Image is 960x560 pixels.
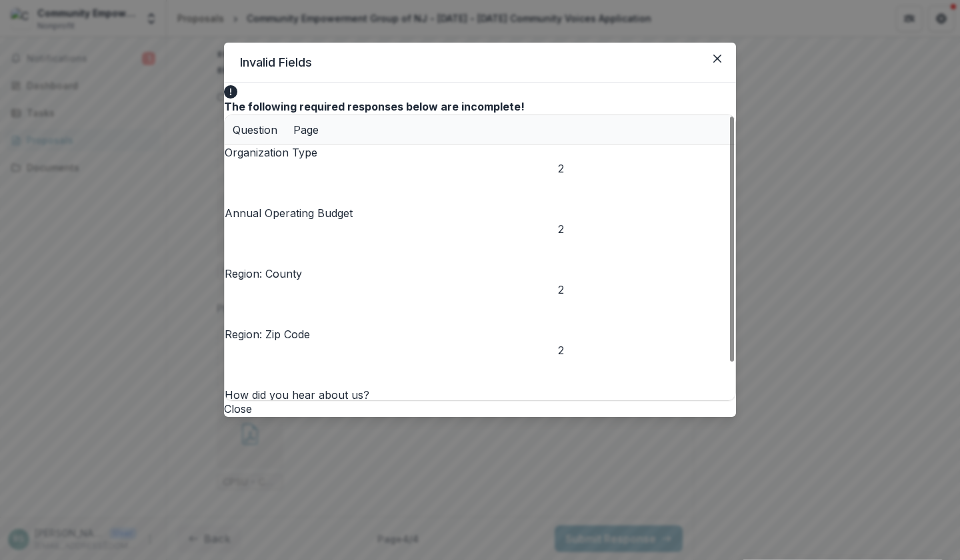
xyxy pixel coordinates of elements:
div: Question [225,122,285,138]
header: Invalid Fields [224,43,736,83]
div: Question [225,115,285,144]
div: Page [285,115,327,144]
div: 2 [558,221,625,237]
div: How did you hear about us? [225,387,558,403]
div: Annual Operating Budget [225,205,558,221]
div: 2 [558,160,625,176]
div: The following required responses below are incomplete! [224,99,731,115]
button: Close [707,48,728,69]
button: Close [224,401,252,417]
div: Region: County [225,266,558,282]
div: Region: Zip Code [225,326,558,342]
div: 2 [558,342,625,358]
div: Page [285,122,327,138]
div: 2 [558,282,625,298]
div: Organization Type [225,144,558,160]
